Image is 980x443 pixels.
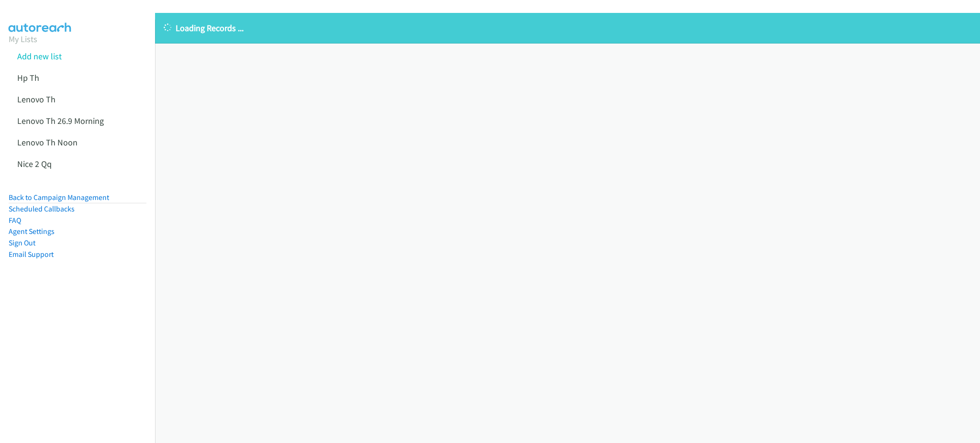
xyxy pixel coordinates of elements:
a: Agent Settings [9,227,55,236]
a: My Lists [9,33,37,44]
p: Loading Records ... [164,22,971,34]
a: Lenovo Th Noon [17,137,78,148]
a: Hp Th [17,72,39,83]
a: Scheduled Callbacks [9,204,75,213]
a: Sign Out [9,238,35,247]
a: Lenovo Th 26.9 Morning [17,115,104,126]
a: Nice 2 Qq [17,158,52,169]
a: Add new list [17,51,62,62]
a: FAQ [9,216,21,225]
a: Back to Campaign Management [9,193,109,202]
a: Lenovo Th [17,94,56,105]
a: Email Support [9,250,54,259]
